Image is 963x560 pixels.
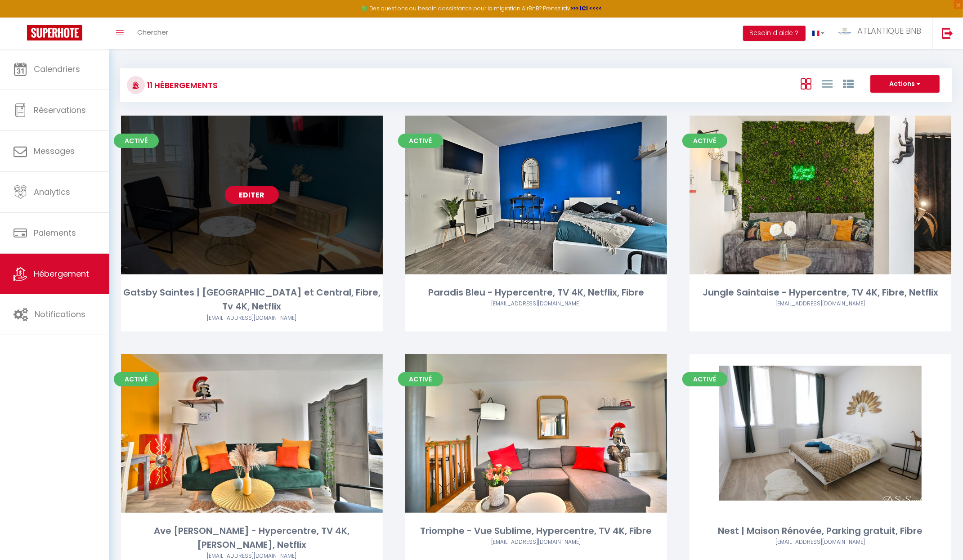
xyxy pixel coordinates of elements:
img: ... [838,28,851,35]
span: Réservations [34,104,86,116]
a: Editer [225,186,279,204]
span: Messages [34,145,75,157]
div: Airbnb [690,538,951,547]
span: Activé [114,372,159,386]
div: Airbnb [121,314,383,323]
button: Besoin d'aide ? [743,26,806,41]
button: Actions [870,75,940,93]
a: Vue en Box [801,76,811,91]
a: Chercher [130,18,175,49]
img: Super Booking [27,25,82,40]
span: Activé [398,372,443,386]
span: Activé [398,134,443,148]
span: Notifications [35,309,85,320]
a: >>> ICI <<<< [570,4,602,12]
div: Airbnb [405,538,667,547]
div: Ave [PERSON_NAME] - Hypercentre, TV 4K, [PERSON_NAME], Netflix [121,524,383,552]
div: Nest | Maison Rénovée, Parking gratuit, Fibre [690,524,951,538]
a: Vue par Groupe [843,76,854,91]
div: Airbnb [405,300,667,308]
img: logout [942,27,953,39]
span: Paiements [34,227,76,238]
div: Gatsby Saintes | [GEOGRAPHIC_DATA] et Central, Fibre, Tv 4K, Netflix [121,286,383,314]
h3: 11 Hébergements [145,75,218,95]
div: Triomphe - Vue Sublime, Hypercentre, TV 4K, Fibre [405,524,667,538]
span: Hébergement [34,268,89,279]
a: Vue en Liste [822,76,833,91]
span: Calendriers [34,63,80,75]
span: Activé [682,372,727,386]
span: Activé [682,134,727,148]
span: Activé [114,134,159,148]
a: ... ATLANTIQUE BNB [831,18,932,49]
div: Paradis Bleu - Hypercentre, TV 4K, Netflix, Fibre [405,286,667,300]
div: Jungle Saintaise - Hypercentre, TV 4K, Fibre, Netflix [690,286,951,300]
span: Analytics [34,186,70,197]
div: Airbnb [690,300,951,308]
span: Chercher [137,27,168,37]
span: ATLANTIQUE BNB [857,25,921,36]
